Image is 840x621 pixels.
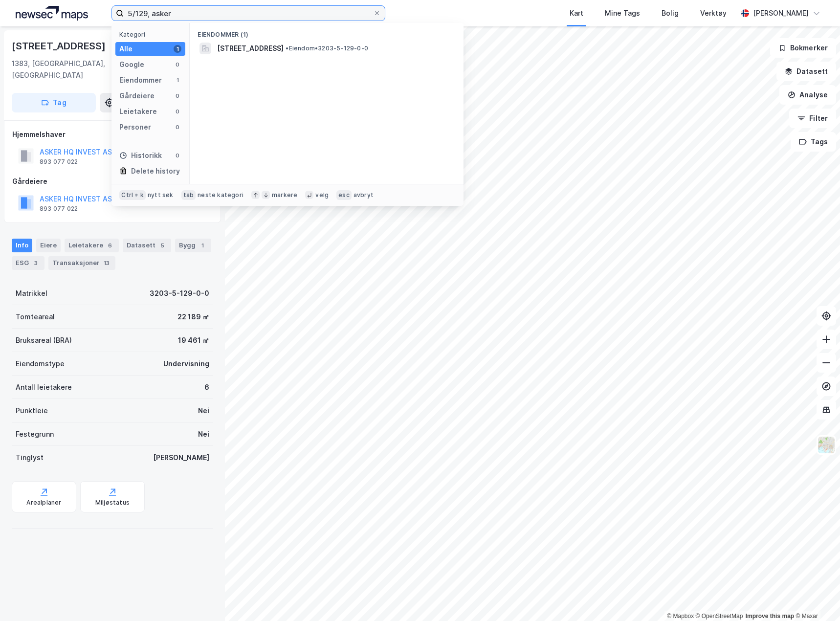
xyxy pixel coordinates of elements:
[286,44,368,52] span: Eiendom • 3203-5-129-0-0
[776,62,836,81] button: Datasett
[12,93,96,112] button: Tag
[16,452,44,464] div: Tinglyst
[16,334,72,346] div: Bruksareal (BRA)
[605,7,640,19] div: Mine Tags
[12,256,44,270] div: ESG
[65,239,119,252] div: Leietakere
[175,239,211,252] div: Bygg
[174,152,181,159] div: 0
[105,241,115,250] div: 6
[174,76,181,84] div: 1
[16,358,65,370] div: Eiendomstype
[95,499,130,507] div: Miljøstatus
[791,132,836,152] button: Tags
[40,205,78,213] div: 893 077 022
[174,61,181,68] div: 0
[12,129,213,140] div: Hjemmelshaver
[119,74,162,86] div: Eiendommer
[16,405,48,417] div: Punktleie
[12,38,108,54] div: [STREET_ADDRESS]
[102,258,111,268] div: 13
[753,7,809,19] div: [PERSON_NAME]
[817,436,836,454] img: Z
[181,190,196,200] div: tab
[124,6,373,21] input: Søk på adresse, matrikkel, gårdeiere, leietakere eller personer
[198,405,209,417] div: Nei
[286,44,288,52] span: •
[696,613,743,620] a: OpenStreetMap
[217,43,284,54] span: [STREET_ADDRESS]
[354,191,374,199] div: avbryt
[36,239,61,252] div: Eiere
[48,256,115,270] div: Transaksjoner
[12,239,32,252] div: Info
[174,108,181,115] div: 0
[204,381,209,393] div: 6
[746,613,794,620] a: Improve this map
[789,109,836,128] button: Filter
[190,23,464,41] div: Eiendommer (1)
[119,150,162,161] div: Historikk
[272,191,297,199] div: markere
[153,452,209,464] div: [PERSON_NAME]
[119,31,185,38] div: Kategori
[16,6,88,21] img: logo.a4113a55bc3d86da70a041830d287a7e.svg
[163,358,209,370] div: Undervisning
[16,288,47,299] div: Matrikkel
[198,241,207,250] div: 1
[667,613,694,620] a: Mapbox
[157,241,167,250] div: 5
[570,7,583,19] div: Kart
[315,191,329,199] div: velg
[16,428,54,440] div: Festegrunn
[198,428,209,440] div: Nei
[336,190,352,200] div: esc
[40,158,78,166] div: 893 077 022
[148,191,174,199] div: nytt søk
[770,38,836,58] button: Bokmerker
[131,165,180,177] div: Delete history
[123,239,171,252] div: Datasett
[119,106,157,117] div: Leietakere
[12,176,213,187] div: Gårdeiere
[119,121,151,133] div: Personer
[174,123,181,131] div: 0
[150,288,209,299] div: 3203-5-129-0-0
[12,58,172,81] div: 1383, [GEOGRAPHIC_DATA], [GEOGRAPHIC_DATA]
[16,311,55,323] div: Tomteareal
[119,59,144,70] div: Google
[31,258,41,268] div: 3
[178,334,209,346] div: 19 461 ㎡
[791,574,840,621] div: Kontrollprogram for chat
[779,85,836,105] button: Analyse
[662,7,679,19] div: Bolig
[174,45,181,53] div: 1
[177,311,209,323] div: 22 189 ㎡
[119,43,133,55] div: Alle
[16,381,72,393] div: Antall leietakere
[791,574,840,621] iframe: Chat Widget
[174,92,181,100] div: 0
[198,191,243,199] div: neste kategori
[700,7,727,19] div: Verktøy
[119,90,155,102] div: Gårdeiere
[26,499,61,507] div: Arealplaner
[119,190,146,200] div: Ctrl + k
